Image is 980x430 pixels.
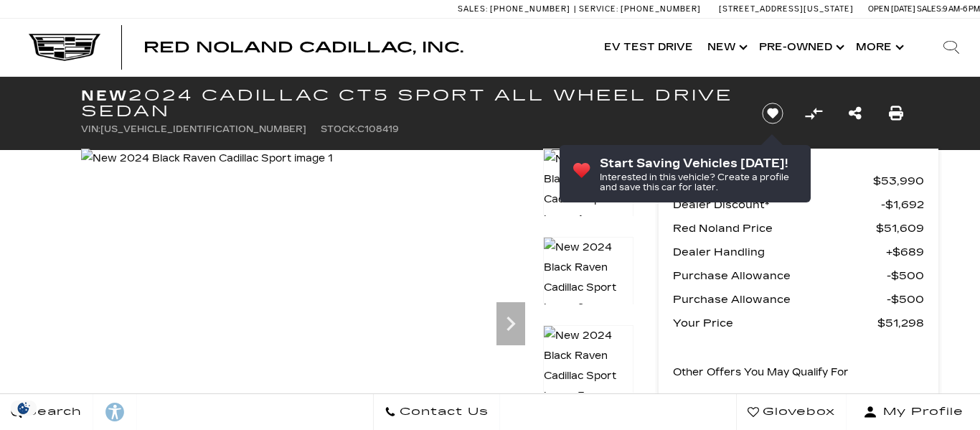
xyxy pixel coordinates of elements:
button: More [849,19,908,76]
span: [PHONE_NUMBER] [621,4,701,14]
a: Red Noland Price $51,609 [673,218,924,238]
img: New 2024 Black Raven Cadillac Sport image 1 [81,149,333,169]
span: Your Price [673,313,877,333]
span: Dealer Handling [673,242,886,262]
img: New 2024 Black Raven Cadillac Sport image 1 [543,149,633,230]
a: Dealer Discount* $1,692 [673,195,924,215]
a: GM Educator Offer $500 [673,390,924,410]
span: $53,990 [873,171,924,191]
a: EV Test Drive [597,19,700,76]
span: [US_VEHICLE_IDENTIFICATION_NUMBER] [100,124,306,134]
span: MSRP [673,171,873,191]
a: MSRP $53,990 [673,171,924,191]
a: Purchase Allowance $500 [673,266,924,286]
a: [STREET_ADDRESS][US_STATE] [719,4,854,14]
section: Click to Open Cookie Consent Modal [7,401,40,416]
img: New 2024 Black Raven Cadillac Sport image 2 [543,237,633,319]
a: Sales: [PHONE_NUMBER] [458,5,574,13]
button: Compare vehicle [803,103,824,124]
img: Cadillac Dark Logo with Cadillac White Text [29,34,100,61]
h1: 2024 Cadillac CT5 Sport All Wheel Drive Sedan [81,88,738,119]
a: Share this New 2024 Cadillac CT5 Sport All Wheel Drive Sedan [849,103,862,123]
button: Open user profile menu [847,394,980,430]
a: Contact Us [373,394,500,430]
a: Pre-Owned [752,19,849,76]
strong: New [81,87,128,104]
span: My Profile [877,402,963,422]
a: Red Noland Cadillac, Inc. [143,40,463,55]
span: C108419 [357,124,399,134]
a: Dealer Handling $689 [673,242,924,262]
span: GM Educator Offer [673,390,891,410]
span: $51,298 [877,313,924,333]
span: Open [DATE] [868,4,915,14]
span: $1,692 [881,195,924,215]
span: $51,609 [876,218,924,238]
a: Glovebox [736,394,847,430]
span: 9 AM-6 PM [943,4,980,14]
a: Purchase Allowance $500 [673,289,924,309]
span: Stock: [321,124,357,134]
span: $500 [891,390,924,410]
span: VIN: [81,124,100,134]
span: Dealer Discount* [673,195,881,215]
span: Red Noland Price [673,218,876,238]
span: Search [22,402,82,422]
span: [PHONE_NUMBER] [490,4,570,14]
span: $500 [887,266,924,286]
span: Service: [579,4,618,14]
img: Opt-Out Icon [7,401,40,416]
span: Purchase Allowance [673,266,887,286]
span: Sales: [458,4,488,14]
span: $689 [886,242,924,262]
span: Contact Us [396,402,489,422]
span: $500 [887,289,924,309]
span: Glovebox [759,402,835,422]
a: New [700,19,752,76]
span: Purchase Allowance [673,289,887,309]
p: Other Offers You May Qualify For [673,363,849,383]
a: Service: [PHONE_NUMBER] [574,5,705,13]
img: New 2024 Black Raven Cadillac Sport image 3 [543,325,633,407]
a: Your Price $51,298 [673,313,924,333]
span: Red Noland Cadillac, Inc. [143,39,463,56]
div: Next [496,302,525,345]
span: Sales: [917,4,943,14]
a: Print this New 2024 Cadillac CT5 Sport All Wheel Drive Sedan [889,103,903,123]
button: Save vehicle [757,102,788,125]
